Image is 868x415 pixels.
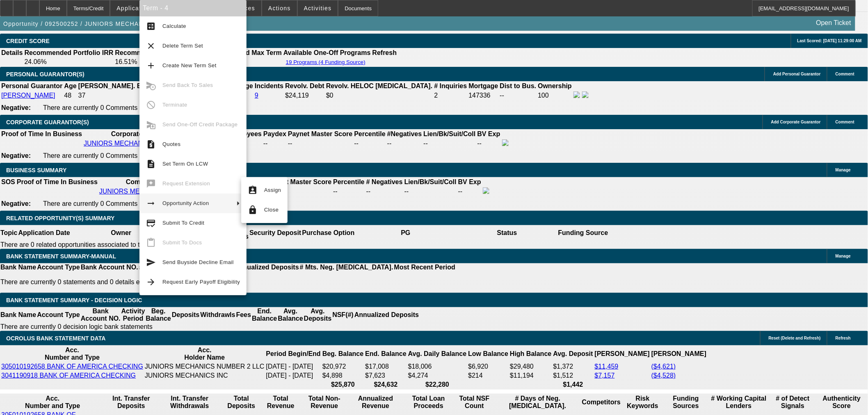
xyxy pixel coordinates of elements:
a: $11,459 [595,363,619,370]
th: $22,280 [408,381,467,389]
th: Avg. Daily Balance [408,346,467,362]
td: $1,512 [553,372,594,380]
b: Negative: [1,104,31,111]
b: Lien/Bk/Suit/Coll [423,130,475,137]
b: Dist to Bus. [500,82,537,89]
span: Application [116,5,150,11]
td: 2 [434,91,467,100]
mat-icon: arrow_right_alt [146,198,156,208]
span: There are currently 0 Comments entered on this opportunity [43,152,217,159]
a: 305010192658 BANK OF AMERICA CHECKING [1,363,143,370]
td: -- [423,139,476,148]
b: Corporate Guarantor [111,130,176,137]
span: Submit To Credit [162,220,204,226]
th: Funding Sources [664,394,708,410]
b: Company [126,178,156,185]
mat-icon: arrow_forward [146,277,156,287]
mat-icon: request_quote [146,139,156,149]
span: Manage [836,168,851,172]
th: Status [457,225,558,241]
button: Activities [298,0,338,16]
th: Activity Period [121,307,146,323]
th: Annualized Deposits [234,263,299,271]
button: 19 Programs (4 Funding Source) [283,59,368,66]
button: Actions [262,0,297,16]
b: Paynet Master Score [288,130,352,137]
th: Proof of Time In Business [1,130,82,138]
th: Beg. Balance [322,346,364,362]
span: Opportunity / 092500252 / JUNIORS MECHANICS INC / [PERSON_NAME] [3,21,228,27]
span: Delete Term Set [162,43,203,49]
td: $17,008 [365,363,407,371]
td: $1,372 [553,363,594,371]
th: Acc. Number and Type [1,394,104,410]
span: Add Personal Guarantor [773,72,821,76]
td: $4,274 [408,372,467,380]
img: facebook-icon.png [573,91,580,98]
span: CREDIT SCORE [6,38,50,44]
td: 147336 [468,91,499,100]
th: # Of Periods [139,263,178,271]
th: Recommended Portfolio IRR [24,49,114,57]
td: JUNIORS MECHANICS INC [144,372,265,380]
th: Refresh [372,49,397,57]
td: 37 [78,91,150,100]
mat-icon: clear [146,41,156,51]
th: SOS [1,178,16,186]
b: Negative: [1,200,31,207]
span: Calculate [162,23,186,29]
span: Comment [836,72,854,76]
th: End. Balance [251,307,277,323]
a: [PERSON_NAME] [1,92,55,99]
th: Bank Account NO. [80,307,121,323]
span: Send Buyside Decline Email [162,259,234,265]
th: Proof of Time In Business [16,178,98,186]
td: -- [458,187,482,196]
b: Paydex [263,130,286,137]
th: Annualized Revenue [349,394,402,410]
b: Paynet Master Score [267,178,331,185]
b: Vantage [228,82,253,89]
b: #Negatives [387,130,422,137]
th: Deposits [171,307,200,323]
th: Total Deposits [222,394,260,410]
img: linkedin-icon.png [582,91,589,98]
th: [PERSON_NAME] [594,346,650,362]
span: There are currently 0 Comments entered on this opportunity [43,104,217,111]
td: 16.51% [114,58,201,66]
span: Opportunity Action [162,200,209,206]
th: Sum of the Total NSF Count and Total Overdraft Fee Count from Ocrolus [455,394,494,410]
th: # Mts. Neg. [MEDICAL_DATA]. [299,263,394,271]
th: PG [355,225,456,241]
b: [PERSON_NAME]. EST [78,82,150,89]
a: Open Ticket [813,16,854,30]
span: OCROLUS BANK STATEMENT DATA [6,335,105,342]
mat-icon: calculate [146,21,156,31]
button: Application [110,0,156,16]
mat-icon: credit_score [146,218,156,228]
td: JUNIORS MECHANICS NUMBER 2 LLC [144,363,265,371]
span: Set Term On LCW [162,161,208,167]
span: PERSONAL GUARANTOR(S) [6,71,85,78]
a: $7,157 [595,372,615,379]
td: 100 [537,91,572,100]
span: Manage [836,254,851,258]
th: Int. Transfer Withdrawals [158,394,221,410]
th: # Working Capital Lenders [708,394,769,410]
b: Revolv. HELOC [MEDICAL_DATA]. [326,82,433,89]
a: JUNIORS MECHANICS INC [99,188,183,195]
th: [PERSON_NAME] [651,346,707,362]
td: -- [500,91,537,100]
div: -- [366,188,403,195]
td: $6,920 [468,363,509,371]
th: Int. Transfer Deposits [105,394,157,410]
th: Competitors [582,394,621,410]
span: BANK STATEMENT SUMMARY-MANUAL [6,253,116,260]
td: -- [263,139,287,148]
td: 48 [64,91,77,100]
th: Authenticity Score [816,394,867,410]
span: Bank Statement Summary - Decision Logic [6,297,142,303]
th: NSF(#) [332,307,354,323]
span: CORPORATE GUARANTOR(S) [6,119,89,125]
a: JUNIORS MECHANICS NUMBER 2 LLC [84,140,203,147]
